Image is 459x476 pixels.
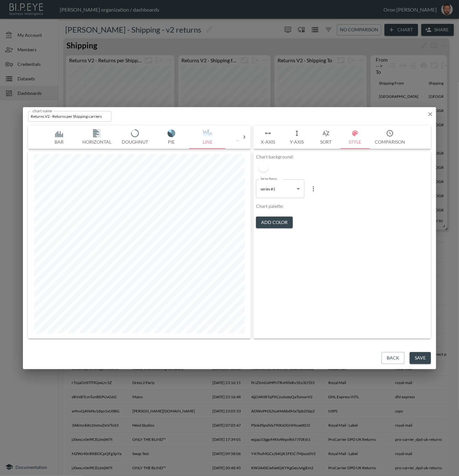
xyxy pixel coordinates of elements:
[195,129,220,137] img: QsdC10Ldf0L3QsNC30LLQuF83KTt9LmNscy0ye2ZpbGw6IzQ1NWE2NDt9PC9zdHlsZT48bGluZWFyR3JhZGllbnQgaWQ9ItCT...
[308,184,319,194] button: more
[158,129,184,137] img: svg+xml;base64,PHN2ZyB4bWxucz0iaHR0cDovL3d3dy53My5vcmcvMjAwMC9zdmciIHZpZXdCb3g9IjAgMCAxNzUuMDMgMT...
[253,126,282,149] button: X-Axis
[282,126,311,149] button: Y-Axis
[84,129,110,137] img: svg+xml;base64,PHN2ZyB4bWxucz0iaHR0cDovL3d3dy53My5vcmcvMjAwMC9zdmciIHZpZXdCb3g9IjAgMCAxNzUuMDQgMT...
[260,187,275,191] span: series #1
[370,126,410,149] button: Comparison
[311,126,341,149] button: Sort
[122,129,148,137] img: svg+xml;base64,PHN2ZyB4bWxucz0iaHR0cDovL3d3dy53My5vcmcvMjAwMC9zdmciIHZpZXdCb3g9IjAgMCAxNzUuMDkgMT...
[341,126,370,149] button: Style
[189,126,226,149] button: Line
[382,352,404,364] button: Back
[28,111,111,122] input: chart name
[260,177,277,181] label: Series Name
[41,126,77,149] button: Bar
[410,352,431,364] button: Save
[226,126,262,149] button: Table
[231,129,257,137] img: svg+xml;base64,PHN2ZyB4bWxucz0iaHR0cDovL3d3dy53My5vcmcvMjAwMC9zdmciIHZpZXdCb3g9IjAgMCAxNzUgMTc1Ij...
[33,108,52,114] label: chart name
[153,126,189,149] button: Pie
[256,217,293,228] button: Add Color
[77,126,117,149] button: Horizontal
[117,126,153,149] button: Doughnut
[46,129,72,137] img: svg+xml;base64,PHN2ZyB4bWxucz0iaHR0cDovL3d3dy53My5vcmcvMjAwMC9zdmciIHZpZXdCb3g9IjAgMCAxNzQgMTc1Ij...
[256,154,295,159] div: Chart background:
[256,203,293,209] div: Chart palette:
